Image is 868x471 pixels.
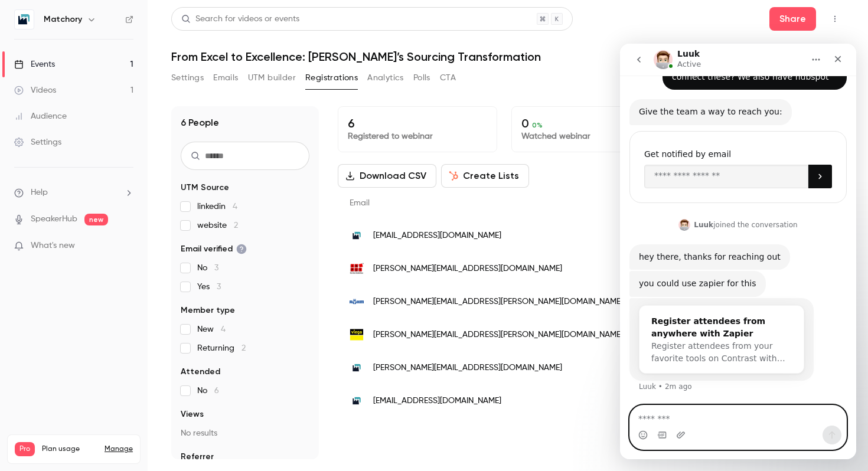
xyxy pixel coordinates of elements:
span: 6 [214,387,219,395]
button: Create Lists [441,164,529,188]
span: Pro [15,442,35,456]
span: New [197,323,226,335]
span: Views [181,408,204,420]
button: UTM builder [248,68,296,87]
span: Email [350,199,370,207]
h6: Matchory [44,14,82,25]
p: Registered to webinar [348,130,487,142]
span: Yes [197,281,221,293]
span: linkedin [197,201,237,212]
span: new [84,214,108,225]
span: [PERSON_NAME][EMAIL_ADDRESS][PERSON_NAME][DOMAIN_NAME] [373,329,623,341]
span: 4 [221,325,226,333]
span: Help [31,187,48,199]
p: Watched webinar [521,130,661,142]
span: Member type [181,305,235,316]
span: Plan usage [42,444,97,454]
span: Attended [181,366,220,378]
p: 6 [348,116,487,130]
p: No results [181,427,309,439]
span: [EMAIL_ADDRESS][DOMAIN_NAME] [373,230,501,242]
button: Emails [213,68,238,87]
span: No [197,385,219,397]
button: Registrations [305,68,358,87]
span: 3 [217,283,221,291]
span: website [197,220,238,231]
div: Settings [14,136,61,148]
div: Search for videos or events [181,13,299,25]
span: [PERSON_NAME][EMAIL_ADDRESS][DOMAIN_NAME] [373,263,562,275]
span: 2 [242,344,246,352]
span: No [197,262,218,274]
button: CTA [440,68,456,87]
span: 3 [214,264,218,272]
img: matchory.com [350,361,364,375]
li: help-dropdown-opener [14,187,133,199]
span: UTM Source [181,182,229,194]
button: Share [769,7,816,31]
span: [PERSON_NAME][EMAIL_ADDRESS][PERSON_NAME][DOMAIN_NAME] [373,296,623,308]
img: in-put.de [350,261,364,276]
span: Returning [197,342,246,354]
span: [PERSON_NAME][EMAIL_ADDRESS][DOMAIN_NAME] [373,362,562,374]
h1: From Excel to Excellence: [PERSON_NAME]’s Sourcing Transformation [171,50,844,64]
span: 0 % [532,121,543,129]
span: Referrer [181,451,214,463]
img: matchory.com [350,394,364,408]
img: matchory.com [350,228,364,243]
span: 2 [234,221,238,230]
h1: 6 People [181,116,219,130]
span: [EMAIL_ADDRESS][DOMAIN_NAME] [373,395,501,407]
span: 4 [233,202,237,211]
img: Matchory [15,10,34,29]
a: Manage [105,444,133,454]
button: Settings [171,68,204,87]
button: Polls [413,68,430,87]
iframe: Intercom live chat [620,44,856,459]
div: Videos [14,84,56,96]
a: SpeakerHub [31,213,77,225]
span: Email verified [181,243,247,255]
div: Events [14,58,55,70]
img: viega.de [350,328,364,342]
img: roehm.biz [350,295,364,309]
button: Analytics [367,68,404,87]
div: Audience [14,110,67,122]
p: 0 [521,116,661,130]
button: Download CSV [338,164,436,188]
